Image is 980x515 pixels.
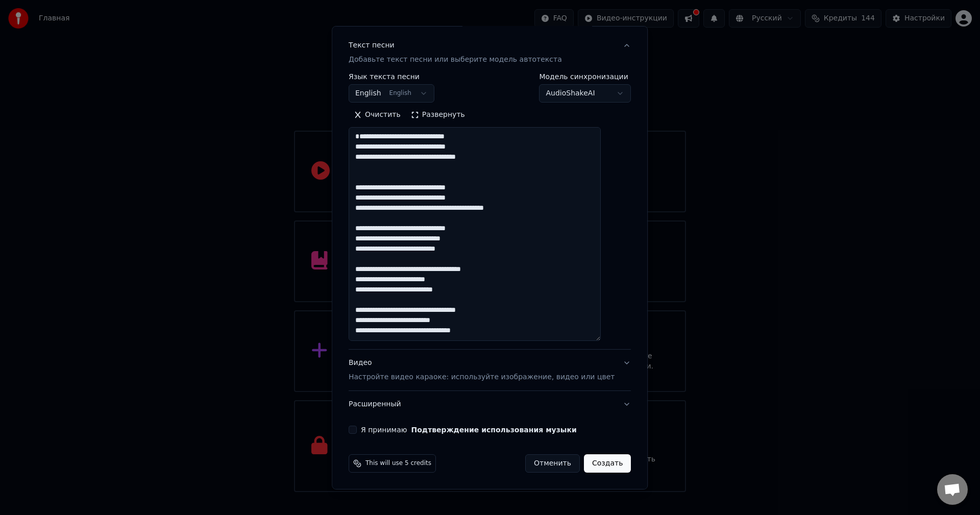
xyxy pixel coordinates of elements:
[349,391,631,418] button: Расширенный
[349,40,395,51] div: Текст песни
[411,426,577,433] button: Я принимаю
[349,32,631,73] button: Текст песниДобавьте текст песни или выберите модель автотекста
[349,358,615,382] div: Видео
[406,107,470,123] button: Развернуть
[525,454,580,473] button: Отменить
[584,454,631,473] button: Создать
[349,372,615,382] p: Настройте видео караоке: используйте изображение, видео или цвет
[349,350,631,390] button: ВидеоНастройте видео караоке: используйте изображение, видео или цвет
[349,73,631,349] div: Текст песниДобавьте текст песни или выберите модель автотекста
[349,107,406,123] button: Очистить
[349,55,562,65] p: Добавьте текст песни или выберите модель автотекста
[349,73,434,80] label: Язык текста песни
[365,459,431,468] span: This will use 5 credits
[361,426,577,433] label: Я принимаю
[540,73,631,80] label: Модель синхронизации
